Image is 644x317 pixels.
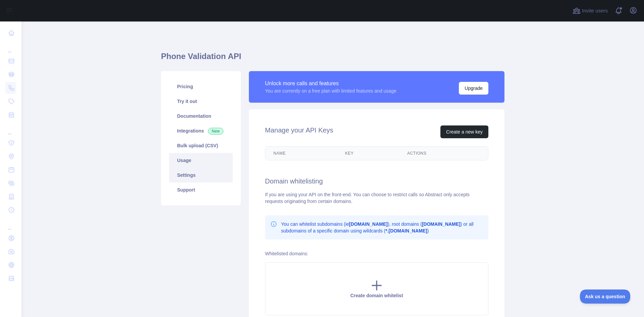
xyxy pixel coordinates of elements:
a: Usage [169,153,233,168]
label: Whitelisted domains: [265,251,308,256]
h2: Manage your API Keys [265,125,333,138]
h1: Phone Validation API [161,51,504,67]
b: [DOMAIN_NAME] [349,221,388,227]
th: Name [265,147,337,160]
b: *.[DOMAIN_NAME] [385,228,427,233]
div: ... [5,122,16,136]
b: [DOMAIN_NAME] [422,221,461,227]
a: Integrations New [169,123,233,138]
div: If you are using your API on the front-end. You can choose to restrict calls so Abstract only acc... [265,191,488,205]
th: Key [337,147,399,160]
a: Try it out [169,94,233,109]
div: Unlock more calls and features [265,80,396,88]
a: Bulk upload (CSV) [169,138,233,153]
div: You are currently on a free plan with limited features and usage [265,88,396,94]
div: ... [5,217,16,231]
a: Settings [169,168,233,182]
span: Create domain whitelist [350,293,403,298]
a: Support [169,182,233,197]
a: Pricing [169,79,233,94]
p: You can whitelist subdomains (ie ), root domains ( ) or all subdomains of a specific domain using... [281,221,483,234]
h2: Domain whitelisting [265,176,488,186]
iframe: Toggle Customer Support [580,289,631,304]
a: Documentation [169,109,233,123]
button: Invite users [571,5,609,16]
span: New [208,128,223,135]
button: Create a new key [440,125,488,138]
span: Invite users [582,7,608,15]
th: Actions [399,147,488,160]
div: ... [5,40,16,54]
button: Upgrade [459,82,488,95]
